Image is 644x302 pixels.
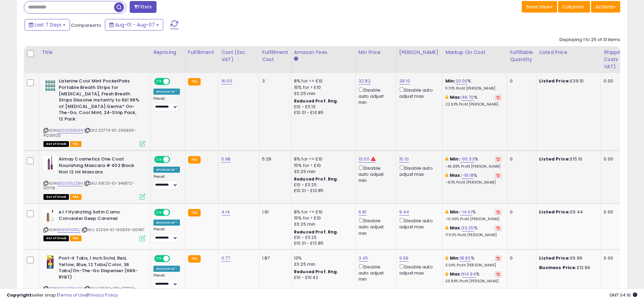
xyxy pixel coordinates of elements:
span: Last 7 Days [35,21,61,28]
span: Columns [563,3,584,10]
div: 3 [262,78,286,84]
img: 31yZr1Xm+xL._SL40_.jpg [43,156,57,170]
div: % [445,172,502,185]
div: 0.00 [604,78,636,84]
a: 9.44 [399,209,409,215]
b: Max: [450,225,462,231]
b: Max: [450,94,462,100]
div: Preset: [153,227,180,242]
div: Disable auto adjust max [399,263,437,276]
div: 0.00 [604,209,636,215]
div: Amazon AI * [153,220,180,226]
b: Listed Price: [539,156,570,162]
div: % [445,225,502,238]
b: Max: [450,271,462,277]
p: 56.88% Profit [PERSON_NAME] [445,279,502,284]
div: Disable auto adjust min [358,263,391,283]
div: % [445,255,502,268]
a: 46.70 [462,94,474,101]
div: Listed Price [539,49,598,56]
span: All listings that are currently out of stock and unavailable for purchase on Amazon [43,194,69,200]
b: Almay Cosmetics One Coat Nourishing Mascara # 402 Black Noir 12 ml Mascara [59,156,141,177]
div: £15.10 [539,156,595,162]
th: The percentage added to the cost of goods (COGS) that forms the calculator for Min & Max prices. [443,46,507,73]
div: ASIN: [43,156,145,199]
div: 8% for <= £10 [294,78,350,84]
b: e.l.f Hydrating Satin Camo Concealer Deep Caramel [59,209,141,223]
a: 10.00 [358,156,369,163]
span: ON [155,157,163,163]
div: £10.01 - £10.85 [294,110,350,116]
div: £10 - £10.42 [294,275,350,281]
p: 5.04% Profit [PERSON_NAME] [445,263,502,268]
small: Amazon Fees. [294,56,298,62]
span: FBA [70,194,81,200]
div: 0 [510,156,531,162]
b: Min: [450,156,460,162]
div: 1.91 [262,209,286,215]
div: £9.44 [539,209,595,215]
b: Reduced Prof. Rng. [294,269,338,275]
div: 0.00 [604,255,636,261]
a: -19.18 [462,172,474,179]
button: Filters [130,1,156,13]
div: Disable auto adjust min [358,217,391,237]
div: Amazon AI * [153,167,180,173]
b: Reduced Prof. Rng. [294,176,338,182]
div: £10.01 - £10.85 [294,188,350,194]
a: B000052ZBH [57,181,83,186]
span: OFF [169,256,180,262]
div: £0.25 min [294,221,350,227]
span: OFF [169,210,180,215]
div: Repricing [153,49,182,56]
p: -46.88% Profit [PERSON_NAME] [445,164,502,169]
div: £9.99 [539,255,595,261]
span: | SKU: E2773-ID-296805-P12G1920 [43,128,136,138]
div: % [445,209,502,222]
div: 0.00 [604,156,636,162]
div: 13% [294,255,350,261]
span: FBA [70,235,81,241]
span: ON [155,79,163,84]
span: FBA [70,141,81,147]
a: 32.82 [358,78,371,84]
b: Min: [445,78,456,84]
div: Disable auto adjust min [358,86,391,106]
p: 11.70% Profit [PERSON_NAME] [445,86,502,91]
a: 33.25 [462,225,474,231]
i: This overrides the store level max markup for this listing [445,95,448,99]
span: All listings that are currently out of stock and unavailable for purchase on Amazon [43,141,69,147]
p: -10.66% Profit [PERSON_NAME] [445,217,502,222]
span: Compared to: [71,22,102,29]
a: 4.14 [221,209,230,215]
div: Preset: [153,174,180,190]
b: Listed Price: [539,78,570,84]
div: Preset: [153,96,180,112]
div: % [445,78,502,91]
a: Privacy Policy [88,292,118,298]
span: All listings that are currently out of stock and unavailable for purchase on Amazon [43,235,69,241]
b: Business Price: [539,264,576,271]
span: ON [155,210,163,215]
div: Shipping Costs (Exc. VAT) [604,49,639,70]
div: % [445,271,502,284]
a: 0.77 [221,255,230,262]
div: £10 - £11.25 [294,182,350,188]
div: £12.99 [539,265,595,271]
div: £10.01 - £10.85 [294,241,350,246]
button: Aug-01 - Aug-07 [105,19,163,31]
div: Min Price [358,49,393,56]
img: 41tAUnVdMXL._SL40_.jpg [43,255,57,269]
a: 16.00 [221,78,232,84]
div: seller snap | | [7,292,118,299]
a: 9.99 [399,255,409,262]
div: Amazon AI * [153,89,180,95]
p: -9.11% Profit [PERSON_NAME] [445,180,502,185]
span: OFF [169,79,180,84]
div: £0.25 min [294,261,350,267]
small: FBA [188,78,201,86]
div: £39.10 [539,78,595,84]
a: 6.81 [358,209,367,215]
div: Cost (Exc. VAT) [221,49,256,63]
b: Min: [450,209,460,215]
